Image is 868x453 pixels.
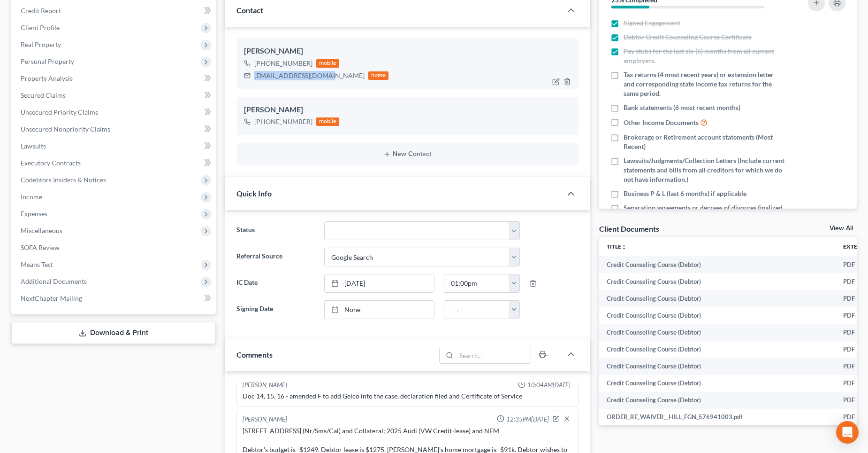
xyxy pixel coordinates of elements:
[244,150,571,158] button: New Contact
[599,256,836,273] td: Credit Counseling Course (Debtor)
[243,391,572,401] div: Doc 14, 15, 16 - amended F to add Geico into the case, declaration filed and Certificate of Service
[836,421,859,444] div: Open Intercom Messenger
[232,248,320,266] label: Referral Source
[830,225,853,232] a: View All
[232,221,320,240] label: Status
[368,71,389,80] div: home
[444,274,509,292] input: -- : --
[21,193,42,201] span: Income
[254,59,312,68] div: [PHONE_NUMBER]
[624,203,784,222] span: Separation agreements or decrees of divorces finalized in the past 2 years
[21,226,62,234] span: Miscellaneous
[624,133,784,151] span: Brokerage or Retirement account statements (Most Recent)
[13,87,216,104] a: Secured Claims
[21,277,87,285] span: Additional Documents
[599,409,836,426] td: ORDER_RE_WAIVER__HILL_FGN_576941003.pdf
[236,6,263,15] span: Contact
[21,125,110,133] span: Unsecured Nonpriority Claims
[244,46,571,57] div: [PERSON_NAME]
[236,350,273,359] span: Comments
[254,117,312,126] div: [PHONE_NUMBER]
[21,243,60,251] span: SOFA Review
[21,108,98,116] span: Unsecured Priority Claims
[21,176,106,184] span: Codebtors Insiders & Notices
[624,32,752,42] span: Debtor Credit Counseling Course Certificate
[236,189,272,198] span: Quick Info
[599,324,836,341] td: Credit Counseling Course (Debtor)
[21,260,53,268] span: Means Test
[599,307,836,324] td: Credit Counseling Course (Debtor)
[243,381,287,390] div: [PERSON_NAME]
[13,2,216,19] a: Credit Report
[624,47,784,65] span: Pay stubs for the last six (6) months from all current employers.
[21,91,66,99] span: Secured Claims
[21,159,81,167] span: Executory Contracts
[506,415,549,424] span: 12:35PM[DATE]
[325,274,434,292] a: [DATE]
[244,104,571,116] div: [PERSON_NAME]
[621,244,627,250] i: unfold_more
[243,415,287,424] div: [PERSON_NAME]
[13,138,216,155] a: Lawsuits
[13,155,216,172] a: Executory Contracts
[456,347,531,363] input: Search...
[232,274,320,293] label: IC Date
[21,57,74,65] span: Personal Property
[624,18,680,28] span: Signed Engagement
[599,341,836,358] td: Credit Counseling Course (Debtor)
[11,322,216,344] a: Download & Print
[21,74,73,82] span: Property Analysis
[13,290,216,307] a: NextChapter Mailing
[21,40,61,48] span: Real Property
[444,301,509,319] input: -- : --
[13,239,216,256] a: SOFA Review
[624,118,699,127] span: Other Income Documents
[21,23,60,31] span: Client Profile
[13,121,216,138] a: Unsecured Nonpriority Claims
[254,71,365,80] div: [EMAIL_ADDRESS][DOMAIN_NAME]
[624,70,784,98] span: Tax returns (4 most recent years) or extension letter and corresponding state income tax returns ...
[607,243,627,250] a: Titleunfold_more
[13,70,216,87] a: Property Analysis
[21,210,47,218] span: Expenses
[316,59,340,68] div: mobile
[599,375,836,392] td: Credit Counseling Course (Debtor)
[316,117,340,126] div: mobile
[599,392,836,409] td: Credit Counseling Course (Debtor)
[624,156,784,184] span: Lawsuits/Judgments/Collection Letters (Include current statements and bills from all creditors fo...
[232,300,320,319] label: Signing Date
[325,301,434,319] a: None
[21,7,61,15] span: Credit Report
[599,358,836,375] td: Credit Counseling Course (Debtor)
[599,273,836,290] td: Credit Counseling Course (Debtor)
[21,142,46,150] span: Lawsuits
[13,104,216,121] a: Unsecured Priority Claims
[599,224,659,234] div: Client Documents
[527,381,571,390] span: 10:04AM[DATE]
[21,294,82,302] span: NextChapter Mailing
[624,103,740,112] span: Bank statements (6 most recent months)
[624,189,746,198] span: Business P & L (last 6 months) if applicable
[599,290,836,307] td: Credit Counseling Course (Debtor)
